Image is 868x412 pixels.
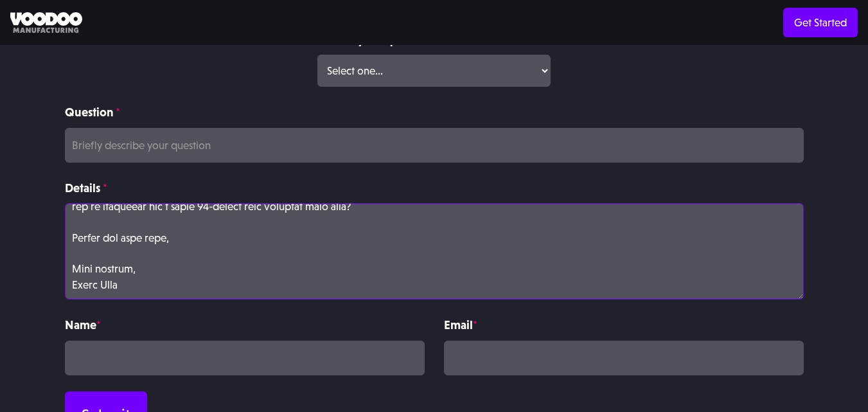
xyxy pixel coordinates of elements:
strong: Details [65,181,100,195]
label: Name [65,316,425,334]
img: Voodoo Manufacturing logo [10,12,82,33]
strong: Question [65,105,113,119]
a: Get Started [783,8,858,37]
input: Briefly describe your question [65,128,804,163]
label: Email [444,316,804,334]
